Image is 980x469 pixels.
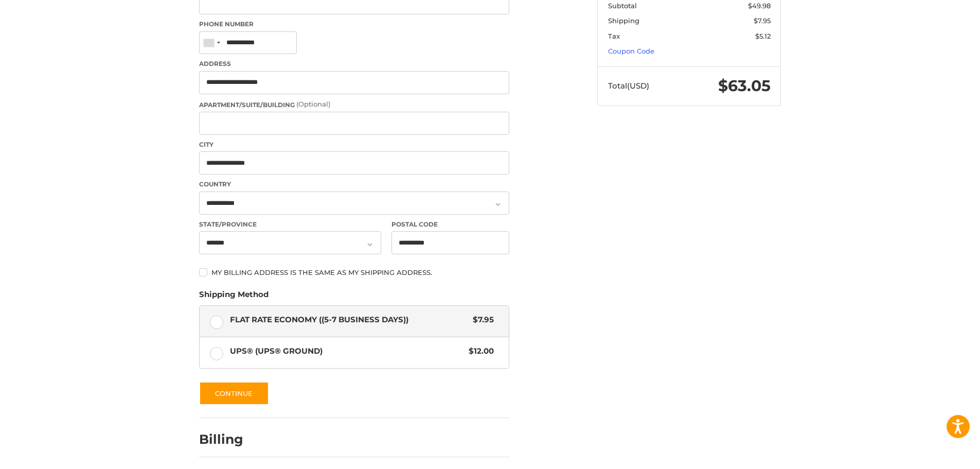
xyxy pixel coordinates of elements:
[199,268,509,276] label: My billing address is the same as my shipping address.
[199,180,509,189] label: Country
[608,81,649,91] span: Total (USD)
[230,314,468,326] span: Flat Rate Economy ((5-7 Business Days))
[199,381,269,405] button: Continue
[199,20,509,29] label: Phone Number
[608,47,654,55] a: Coupon Code
[199,220,381,229] label: State/Province
[199,140,509,149] label: City
[468,314,494,326] span: $7.95
[464,345,494,357] span: $12.00
[296,100,330,108] small: (Optional)
[199,59,509,68] label: Address
[608,2,637,10] span: Subtotal
[199,99,509,110] label: Apartment/Suite/Building
[608,32,620,40] span: Tax
[391,220,510,229] label: Postal Code
[608,16,639,25] span: Shipping
[718,76,771,95] span: $63.05
[755,32,771,40] span: $5.12
[748,2,771,10] span: $49.98
[754,16,771,25] span: $7.95
[199,289,269,305] legend: Shipping Method
[230,345,464,357] span: UPS® (UPS® Ground)
[199,431,259,447] h2: Billing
